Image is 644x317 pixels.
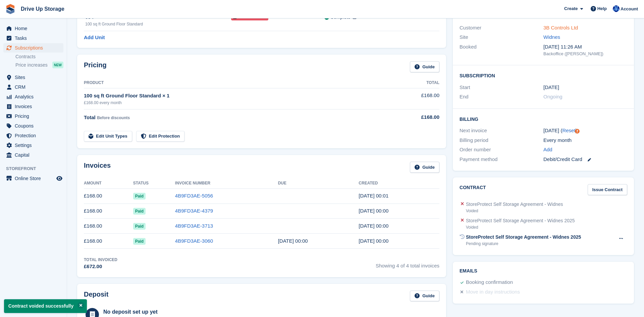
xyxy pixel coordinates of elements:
[359,238,388,244] time: 2025-07-03 23:00:04 UTC
[175,178,278,189] th: Invoice Number
[460,156,543,163] div: Payment method
[3,92,63,101] a: menu
[543,25,578,30] a: 3B Controls Ltd
[466,224,575,230] div: Voided
[15,174,55,183] span: Online Store
[133,193,146,200] span: Paid
[84,178,133,189] th: Amount
[15,54,63,60] a: Contracts
[103,308,241,316] div: No deposit set up yet
[466,208,563,214] div: Voided
[15,102,55,111] span: Invoices
[97,115,130,120] span: Before discounts
[84,188,133,204] td: £168.00
[385,88,439,109] td: £168.00
[84,263,117,270] div: £672.00
[84,114,96,120] span: Total
[3,121,63,131] a: menu
[84,162,111,173] h2: Invoices
[543,127,627,135] div: [DATE] ( )
[385,78,439,88] th: Total
[84,100,385,106] div: £168.00 every month
[6,165,67,172] span: Storefront
[278,238,308,244] time: 2025-07-04 23:00:00 UTC
[3,24,63,33] a: menu
[15,62,48,68] span: Price increases
[543,34,560,40] a: Widnes
[84,234,133,249] td: £168.00
[15,150,55,160] span: Capital
[84,219,133,234] td: £168.00
[133,223,146,230] span: Paid
[543,146,552,154] a: Add
[52,62,63,68] div: NEW
[278,178,359,189] th: Due
[460,33,543,41] div: Site
[410,291,439,302] a: Guide
[133,238,146,245] span: Paid
[15,141,55,150] span: Settings
[466,279,513,287] div: Booking confirmation
[564,5,578,12] span: Create
[562,128,575,133] a: Reset
[460,146,543,154] div: Order number
[18,3,67,14] a: Drive Up Storage
[460,268,627,274] h2: Emails
[85,21,231,27] div: 100 sq ft Ground Floor Standard
[84,257,117,263] div: Total Invoiced
[84,92,385,100] div: 100 sq ft Ground Floor Standard × 1
[376,257,439,270] span: Showing 4 of 4 total invoices
[84,61,107,72] h2: Pricing
[3,73,63,82] a: menu
[3,82,63,92] a: menu
[460,137,543,144] div: Billing period
[359,178,439,189] th: Created
[15,24,55,33] span: Home
[175,193,213,199] a: 4B9FD3AE-5056
[175,238,213,244] a: 4B9FD3AE-3060
[410,61,439,72] a: Guide
[466,288,520,296] div: Move in day instructions
[359,208,388,214] time: 2025-09-03 23:00:23 UTC
[359,223,388,229] time: 2025-08-03 23:00:53 UTC
[4,299,87,313] p: Contract voided successfully
[133,208,146,215] span: Paid
[460,184,486,195] h2: Contract
[543,43,627,51] div: [DATE] 11:26 AM
[3,174,63,183] a: menu
[3,43,63,53] a: menu
[466,201,563,208] div: StoreProtect Self Storage Agreement - Widnes
[15,43,55,53] span: Subscriptions
[84,34,105,42] a: Add Unit
[588,184,627,195] a: Issue Contract
[175,223,213,229] a: 4B9FD3AE-3713
[460,72,627,79] h2: Subscription
[15,33,55,43] span: Tasks
[460,127,543,135] div: Next invoice
[543,94,562,99] span: Ongoing
[133,178,175,189] th: Status
[84,131,132,142] a: Edit Unit Types
[466,241,581,247] div: Pending signature
[613,5,620,12] img: Widnes Team
[460,93,543,101] div: End
[15,131,55,140] span: Protection
[15,73,55,82] span: Sites
[136,131,184,142] a: Edit Protection
[3,102,63,111] a: menu
[84,291,108,302] h2: Deposit
[621,6,638,12] span: Account
[3,150,63,160] a: menu
[597,5,607,12] span: Help
[3,131,63,140] a: menu
[175,208,213,214] a: 4B9FD3AE-4379
[15,82,55,92] span: CRM
[84,78,385,88] th: Product
[15,121,55,131] span: Coupons
[460,84,543,91] div: Start
[460,24,543,32] div: Customer
[543,137,627,144] div: Every month
[15,111,55,121] span: Pricing
[3,33,63,43] a: menu
[410,162,439,173] a: Guide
